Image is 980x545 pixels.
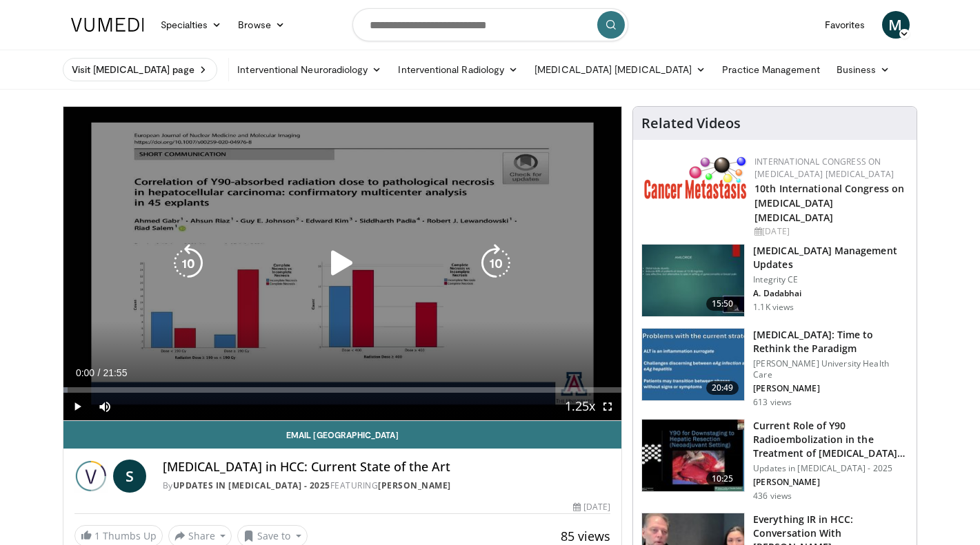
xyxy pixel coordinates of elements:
a: Visit [MEDICAL_DATA] page [63,58,218,81]
h4: Related Videos [641,115,741,132]
a: Favorites [817,11,874,39]
a: Practice Management [714,56,828,83]
span: / [98,367,101,378]
a: 10:25 Current Role of Y90 Radioembolization in the Treatment of [MEDICAL_DATA]… Updates in [MEDIC... [641,419,908,502]
p: [PERSON_NAME] University Health Care [753,358,908,380]
video-js: Video Player [63,107,622,421]
div: [DATE] [573,501,610,513]
span: 1 [94,529,100,542]
button: Fullscreen [594,393,621,420]
h3: [MEDICAL_DATA]: Time to Rethink the Paradigm [753,328,908,356]
span: 0:00 [76,367,94,378]
a: S [113,460,146,493]
p: 436 views [753,491,792,502]
a: 15:50 [MEDICAL_DATA] Management Updates Integrity CE A. Dadabhai 1.1K views [641,244,908,317]
span: 20:49 [706,381,739,395]
p: 613 views [753,397,792,408]
h3: Current Role of Y90 Radioembolization in the Treatment of [MEDICAL_DATA]… [753,419,908,460]
a: [MEDICAL_DATA] [MEDICAL_DATA] [526,56,714,83]
span: 21:55 [103,367,127,378]
button: Playback Rate [566,393,594,420]
p: [PERSON_NAME] [753,383,908,394]
a: M [882,11,910,39]
a: International Congress on [MEDICAL_DATA] [MEDICAL_DATA] [754,156,894,180]
p: [PERSON_NAME] [753,477,908,488]
a: Updates in [MEDICAL_DATA] - 2025 [173,480,330,491]
a: [PERSON_NAME] [378,480,451,491]
a: 20:49 [MEDICAL_DATA]: Time to Rethink the Paradigm [PERSON_NAME] University Health Care [PERSON_N... [641,328,908,408]
h4: [MEDICAL_DATA] in HCC: Current State of the Art [163,460,611,475]
p: Updates in [MEDICAL_DATA] - 2025 [753,463,908,474]
span: 15:50 [706,297,739,311]
img: VuMedi Logo [71,18,144,32]
button: Mute [91,393,119,420]
div: [DATE] [754,225,906,238]
img: Updates in Interventional Radiology - 2025 [74,460,108,493]
a: Interventional Radiology [390,56,526,83]
img: 2d2033d6-22bc-4187-b3a1-80a0c3f14cd7.150x105_q85_crop-smart_upscale.jpg [642,420,744,491]
a: Interventional Neuroradiology [229,56,390,83]
img: 6ff8bc22-9509-4454-a4f8-ac79dd3b8976.png.150x105_q85_autocrop_double_scale_upscale_version-0.2.png [644,156,748,199]
input: Search topics, interventions [352,8,628,41]
button: Play [63,393,91,420]
p: 1.1K views [753,302,794,313]
a: Business [828,56,899,83]
img: 8121a4fa-fc15-4415-b212-9043dbd65723.150x105_q85_crop-smart_upscale.jpg [642,245,744,316]
span: 10:25 [706,472,739,486]
p: A. Dadabhai [753,288,908,299]
a: Email [GEOGRAPHIC_DATA] [63,421,622,449]
a: Browse [230,11,293,39]
h3: [MEDICAL_DATA] Management Updates [753,244,908,271]
div: Progress Bar [63,387,622,393]
div: By FEATURING [163,480,611,492]
span: 85 views [561,528,610,544]
img: 47ed44b1-0fdc-4c81-9914-b2ec69ea4ee4.150x105_q85_crop-smart_upscale.jpg [642,329,744,400]
a: 10th International Congress on [MEDICAL_DATA] [MEDICAL_DATA] [754,182,904,224]
a: Specialties [152,11,230,39]
p: Integrity CE [753,274,908,285]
